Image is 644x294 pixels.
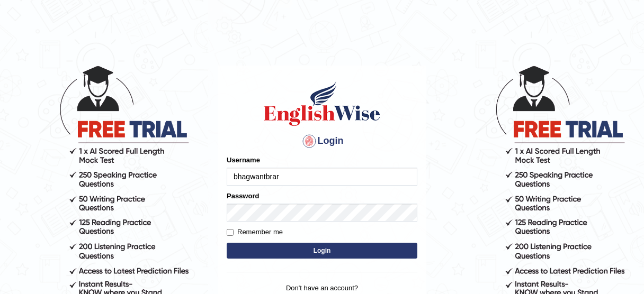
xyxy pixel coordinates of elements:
input: Remember me [227,229,234,236]
label: Username [227,155,260,165]
label: Remember me [227,227,283,237]
button: Login [227,243,417,259]
img: Logo of English Wise sign in for intelligent practice with AI [262,80,382,127]
label: Password [227,191,259,201]
h4: Login [227,133,417,150]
